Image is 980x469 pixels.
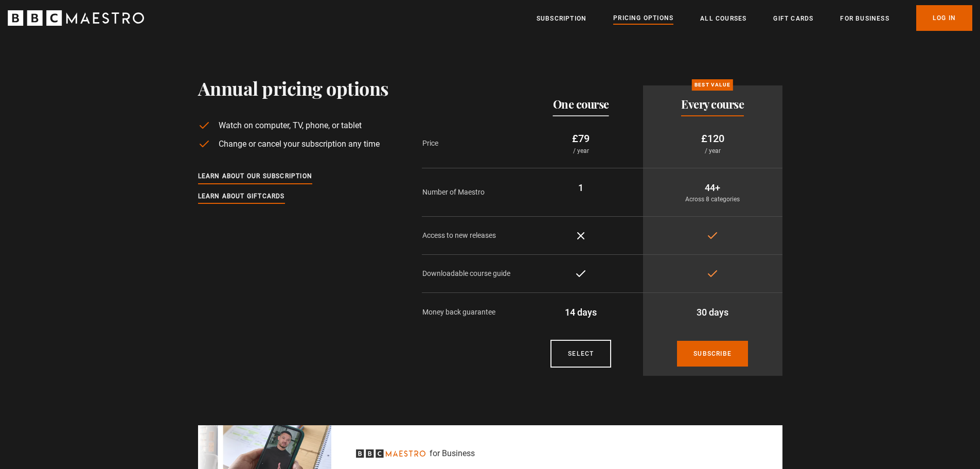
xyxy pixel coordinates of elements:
[527,146,635,155] p: / year
[651,305,774,319] p: 30 days
[916,5,972,31] a: Log In
[422,268,519,279] p: Downloadable course guide
[613,13,673,24] a: Pricing Options
[537,5,972,31] nav: Primary
[651,181,774,195] p: 44+
[692,79,733,91] p: Best value
[537,13,586,24] a: Subscription
[840,13,889,24] a: For business
[8,10,144,26] svg: BBC Maestro
[550,340,611,368] a: Courses
[700,13,746,24] a: All Courses
[422,307,519,318] p: Money back guarantee
[527,181,635,195] p: 1
[198,171,313,182] a: Learn about our subscription
[651,131,774,146] p: £120
[422,230,519,241] p: Access to new releases
[422,187,519,198] p: Number of Maestro
[773,13,813,24] a: Gift Cards
[430,447,475,460] p: for Business
[356,449,425,458] svg: BBC Maestro
[681,98,744,110] h2: Every course
[198,119,389,132] li: Watch on computer, TV, phone, or tablet
[677,341,748,367] a: Subscribe
[198,191,285,202] a: Learn about giftcards
[651,146,774,155] p: / year
[198,138,389,150] li: Change or cancel your subscription any time
[527,305,635,319] p: 14 days
[651,195,774,204] p: Across 8 categories
[422,138,519,149] p: Price
[198,77,389,99] h1: Annual pricing options
[527,131,635,146] p: £79
[553,98,609,110] h2: One course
